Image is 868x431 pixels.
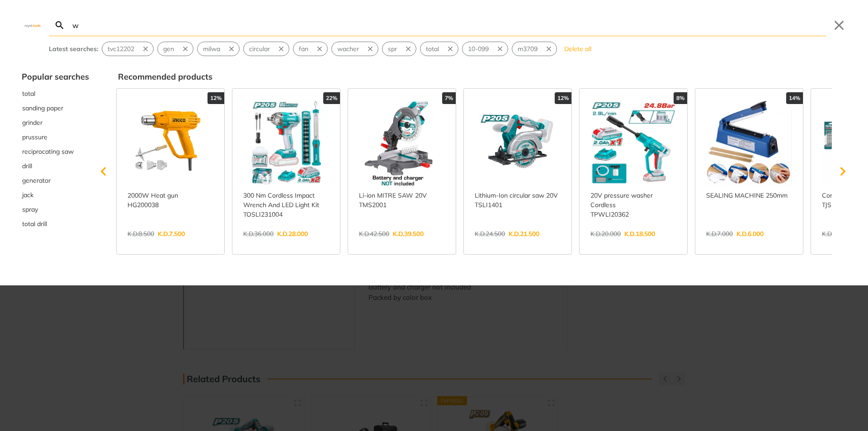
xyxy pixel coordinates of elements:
div: Suggestion: jack [22,188,89,202]
button: Select suggestion: total [420,42,444,56]
button: Select suggestion: 10-099 [462,42,494,56]
button: Remove suggestion: gen [179,42,193,56]
span: fan [299,44,308,54]
div: Suggestion: fan [293,42,328,56]
svg: Scroll right [834,162,852,180]
svg: Remove suggestion: m3709 [545,45,553,53]
button: Select suggestion: sanding paper [22,101,89,115]
div: Suggestion: reciprocating saw [22,144,89,159]
button: Select suggestion: generator [22,173,89,188]
div: Suggestion: tvc12202 [102,42,154,56]
span: 10-099 [468,44,489,54]
button: Remove suggestion: tvc12202 [140,42,153,56]
div: Suggestion: gen [157,42,193,56]
svg: Remove suggestion: wacher [366,45,374,53]
span: sanding paper [22,104,63,113]
div: 22% [323,92,340,104]
span: tvc12202 [108,44,134,54]
button: Select suggestion: total [22,86,89,101]
span: total [22,89,35,99]
div: Suggestion: spray [22,202,89,217]
span: prussure [22,133,47,142]
div: Suggestion: grinder [22,115,89,130]
svg: Remove suggestion: circular [277,45,285,53]
svg: Remove suggestion: tvc12202 [142,45,150,53]
svg: Remove suggestion: 10-099 [496,45,504,53]
span: circular [249,44,270,54]
span: drill [22,161,32,171]
button: Select suggestion: fan [293,42,314,56]
div: Suggestion: 10-099 [462,42,508,56]
span: spray [22,205,38,214]
button: Select suggestion: drill [22,159,89,173]
div: Suggestion: wacher [331,42,378,56]
span: wacher [337,44,359,54]
span: grinder [22,118,42,128]
svg: Search [54,20,65,31]
input: Search… [71,14,826,36]
span: reciprocating saw [22,147,74,156]
div: Suggestion: m3709 [512,42,557,56]
div: 7% [442,92,456,104]
button: Delete all [561,42,595,56]
svg: Remove suggestion: spr [404,45,412,53]
svg: Remove suggestion: milwa [227,45,236,53]
span: gen [163,44,174,54]
span: generator [22,176,51,185]
button: Remove suggestion: fan [314,42,327,56]
button: Remove suggestion: 10-099 [494,42,508,56]
span: total drill [22,219,47,229]
div: Latest searches: [49,44,98,54]
svg: Scroll left [94,162,113,180]
button: Remove suggestion: spr [402,42,416,56]
img: Close [22,23,43,27]
div: 12% [208,92,224,104]
div: Suggestion: drill [22,159,89,173]
button: Remove suggestion: total [444,42,458,56]
svg: Remove suggestion: gen [181,45,189,53]
div: 14% [786,92,803,104]
span: m3709 [518,44,538,54]
button: Select suggestion: gen [158,42,179,56]
button: Remove suggestion: circular [275,42,289,56]
div: 12% [555,92,571,104]
span: jack [22,190,33,200]
button: Select suggestion: reciprocating saw [22,144,89,159]
button: Remove suggestion: m3709 [543,42,557,56]
span: total [426,44,439,54]
button: Select suggestion: m3709 [512,42,543,56]
svg: Remove suggestion: fan [316,45,324,53]
svg: Remove suggestion: total [446,45,454,53]
div: Recommended products [118,71,846,83]
button: Select suggestion: spr [382,42,402,56]
div: Suggestion: milwa [197,42,240,56]
button: Select suggestion: tvc12202 [102,42,140,56]
div: Suggestion: prussure [22,130,89,144]
div: Suggestion: generator [22,173,89,188]
button: Select suggestion: jack [22,188,89,202]
div: Suggestion: total [420,42,458,56]
div: 8% [674,92,687,104]
div: Suggestion: circular [243,42,289,56]
button: Remove suggestion: wacher [364,42,378,56]
span: spr [388,44,397,54]
button: Close [832,18,846,33]
div: Suggestion: total drill [22,217,89,231]
div: Popular searches [22,71,89,83]
button: Select suggestion: grinder [22,115,89,130]
button: Select suggestion: wacher [332,42,364,56]
div: Suggestion: total [22,86,89,101]
div: Suggestion: sanding paper [22,101,89,115]
button: Select suggestion: spray [22,202,89,217]
div: Suggestion: spr [382,42,416,56]
button: Select suggestion: total drill [22,217,89,231]
button: Select suggestion: milwa [198,42,226,56]
span: milwa [203,44,220,54]
button: Remove suggestion: milwa [226,42,239,56]
button: Select suggestion: prussure [22,130,89,144]
button: Select suggestion: circular [244,42,275,56]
